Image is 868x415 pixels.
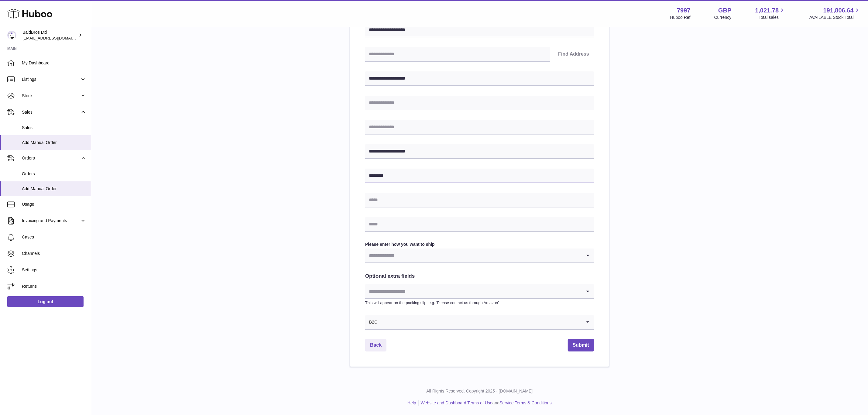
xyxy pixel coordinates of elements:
span: Orders [22,155,80,161]
strong: GBP [718,6,731,15]
span: Invoicing and Payments [22,218,80,224]
span: Sales [22,109,80,115]
a: 1,021.78 Total sales [755,6,786,20]
span: Total sales [759,15,786,20]
div: Search for option [365,315,594,330]
a: Help [407,400,416,405]
a: Back [365,339,386,352]
span: Sales [22,125,86,131]
span: Returns [22,283,86,289]
span: Stock [22,93,80,99]
span: Settings [22,267,86,273]
span: Listings [22,77,80,82]
div: Huboo Ref [670,15,691,20]
strong: 7997 [677,6,691,15]
a: Website and Dashboard Terms of Use [421,400,492,405]
button: Submit [568,339,594,352]
span: 1,021.78 [755,6,779,15]
input: Search for option [378,315,582,329]
div: Currency [714,15,732,20]
span: 191,806.64 [823,6,854,15]
span: B2C [365,315,378,329]
span: Channels [22,251,86,256]
input: Search for option [365,284,582,298]
h2: Optional extra fields [365,273,594,280]
li: and [419,400,552,406]
input: Search for option [365,249,582,262]
div: Search for option [365,249,594,263]
a: Log out [7,296,84,307]
span: My Dashboard [22,60,86,66]
label: Please enter how you want to ship [365,242,594,247]
span: Orders [22,171,86,177]
span: Add Manual Order [22,186,86,192]
img: internalAdmin-7997@internal.huboo.com [7,31,16,40]
a: Service Terms & Conditions [499,400,552,405]
span: Cases [22,234,86,240]
span: Add Manual Order [22,140,86,146]
div: BaldBros Ltd [22,29,77,41]
span: AVAILABLE Stock Total [809,15,861,20]
p: This will appear on the packing slip. e.g. 'Please contact us through Amazon' [365,300,594,306]
span: [EMAIL_ADDRESS][DOMAIN_NAME] [22,36,89,40]
a: 191,806.64 AVAILABLE Stock Total [809,6,861,20]
div: Search for option [365,284,594,299]
span: Usage [22,201,86,207]
p: All Rights Reserved. Copyright 2025 - [DOMAIN_NAME] [96,388,863,394]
